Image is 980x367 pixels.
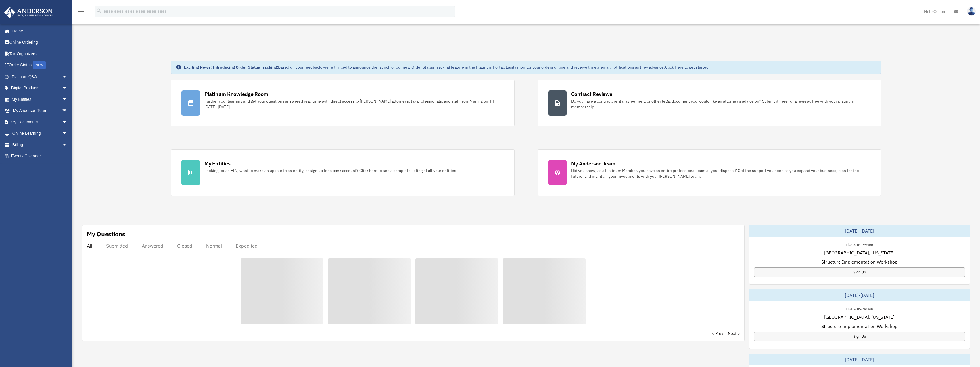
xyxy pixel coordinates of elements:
a: Online Learningarrow_drop_down [4,128,76,139]
span: arrow_drop_down [62,105,73,117]
span: arrow_drop_down [62,82,73,94]
div: [DATE]-[DATE] [749,225,970,237]
span: arrow_drop_down [62,139,73,151]
a: Platinum Q&Aarrow_drop_down [4,71,76,82]
div: Platinum Knowledge Room [204,90,268,98]
span: Structure Implementation Workshop [821,323,897,330]
a: Platinum Knowledge Room Further your learning and get your questions answered real-time with dire... [171,80,515,126]
div: My Entities [204,160,230,167]
div: Did you know, as a Platinum Member, you have an entire professional team at your disposal? Get th... [571,168,871,179]
span: arrow_drop_down [62,116,73,128]
div: Normal [206,243,222,249]
div: My Questions [87,230,125,238]
a: Click Here to get started! [665,65,710,70]
a: Home [4,25,73,37]
a: Sign Up [754,267,965,277]
a: Order StatusNEW [4,59,76,71]
a: Billingarrow_drop_down [4,139,76,150]
a: My Anderson Teamarrow_drop_down [4,105,76,117]
a: My Anderson Team Did you know, as a Platinum Member, you have an entire professional team at your... [538,149,881,196]
a: Tax Organizers [4,48,76,59]
span: [GEOGRAPHIC_DATA], [US_STATE] [824,249,895,256]
div: [DATE]-[DATE] [749,354,970,365]
img: User Pic [967,7,976,16]
div: NEW [33,61,46,69]
span: arrow_drop_down [62,71,73,83]
div: Live & In-Person [841,241,878,247]
a: My Documentsarrow_drop_down [4,116,76,128]
div: Based on your feedback, we're thrilled to announce the launch of our new Order Status Tracking fe... [184,64,710,70]
div: Closed [177,243,192,249]
a: Contract Reviews Do you have a contract, rental agreement, or other legal document you would like... [538,80,881,126]
span: [GEOGRAPHIC_DATA], [US_STATE] [824,314,895,320]
img: Anderson Advisors Platinum Portal [3,7,55,18]
div: Looking for an EIN, want to make an update to an entity, or sign up for a bank account? Click her... [204,168,457,173]
span: Structure Implementation Workshop [821,258,897,265]
a: Digital Productsarrow_drop_down [4,82,76,94]
div: Further your learning and get your questions answered real-time with direct access to [PERSON_NAM... [204,98,504,110]
div: Submitted [106,243,128,249]
a: My Entitiesarrow_drop_down [4,94,76,105]
a: menu [78,10,85,15]
i: menu [78,8,85,15]
div: Do you have a contract, rental agreement, or other legal document you would like an attorney's ad... [571,98,871,110]
strong: Exciting News: Introducing Order Status Tracking! [184,65,278,70]
a: Online Ordering [4,37,76,48]
span: arrow_drop_down [62,128,73,140]
div: All [87,243,92,249]
div: Expedited [236,243,258,249]
i: search [96,8,102,14]
span: arrow_drop_down [62,94,73,105]
div: Live & In-Person [841,306,878,312]
div: My Anderson Team [571,160,615,167]
div: Contract Reviews [571,90,612,98]
a: My Entities Looking for an EIN, want to make an update to an entity, or sign up for a bank accoun... [171,149,515,196]
div: [DATE]-[DATE] [749,289,970,301]
a: Sign Up [754,332,965,341]
a: Events Calendar [4,150,76,162]
a: Next > [728,331,740,336]
div: Answered [142,243,163,249]
a: < Prev [712,331,723,336]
